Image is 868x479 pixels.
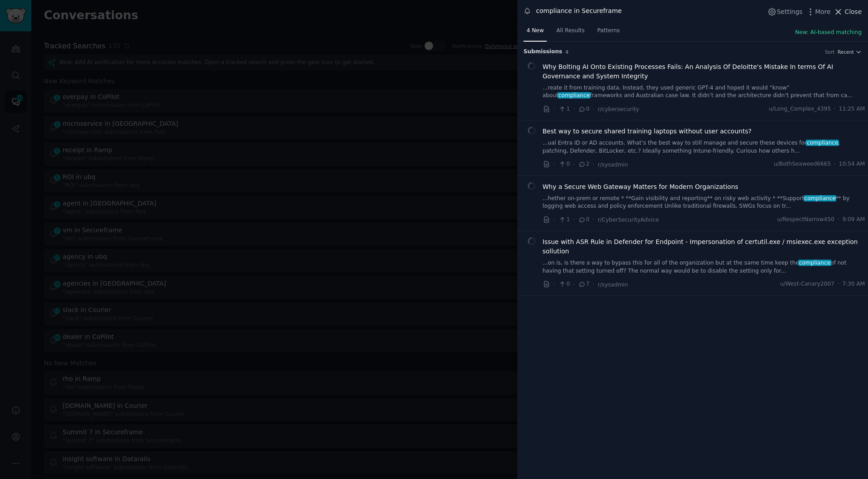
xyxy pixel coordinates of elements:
span: 1 [558,216,570,224]
span: 10:54 AM [839,160,865,168]
span: 4 New [527,27,544,35]
span: More [815,7,831,17]
span: · [573,215,575,224]
span: compliance [806,140,839,146]
span: All Results [556,27,584,35]
span: compliance [557,92,591,98]
span: r/CyberSecurityAdvice [598,217,659,223]
button: More [806,7,831,17]
span: · [553,280,555,289]
span: Settings [777,7,802,17]
div: compliance in Secureframe [536,6,622,16]
span: 0 [578,216,589,224]
span: 0 [558,280,570,288]
span: 0 [578,105,589,113]
span: · [593,160,595,169]
span: Submission s [523,48,562,56]
a: All Results [553,24,587,42]
a: Patterns [594,24,623,42]
a: ...hether on-prem or remote * **Gain visibility and reporting** on risky web activity * **Support... [543,195,865,210]
div: Sort [825,49,835,55]
span: r/sysadmin [598,282,628,288]
button: New: AI-based matching [795,29,862,37]
span: · [573,104,575,114]
span: 9:09 AM [842,216,865,224]
button: Close [834,7,862,17]
a: Why Bolting AI Onto Existing Processes Fails: An Analysis Of Deloitte's Mistake In terms Of AI Go... [543,62,865,81]
span: 0 [558,160,570,168]
span: · [838,280,839,288]
span: · [573,280,575,289]
span: 1 [558,105,570,113]
button: Recent [838,49,862,55]
a: Why a Secure Web Gateway Matters for Modern Organizations [543,182,739,192]
span: Patterns [597,27,620,35]
span: · [553,104,555,114]
span: · [834,160,836,168]
span: · [593,104,595,114]
a: ...on is, is there a way to bypass this for all of the organization but at the same time keep the... [543,259,865,275]
span: · [553,215,555,224]
a: ...ual Entra ID or AD accounts. What’s the best way to still manage and secure these devices forc... [543,139,865,155]
span: u/RespectNarrow450 [777,216,834,224]
span: 2 [578,160,589,168]
span: Recent [838,49,854,55]
a: Best way to secure shared training laptops without user accounts? [543,127,752,136]
span: · [593,215,595,224]
a: 4 New [523,24,547,42]
span: · [593,280,595,289]
span: r/cybersecurity [598,106,639,112]
a: Issue with ASR Rule in Defender for Endpoint - Impersonation of certutil.exe / msiexec.exe except... [543,237,865,256]
span: · [573,160,575,169]
span: · [553,160,555,169]
a: ...reate it from training data. Instead, they used generic GPT-4 and hoped it would “know” aboutc... [543,84,865,100]
span: 4 [566,49,569,55]
span: u/West-Canary2007 [780,280,834,288]
span: compliance [804,195,837,201]
span: compliance [798,260,831,266]
span: · [838,216,839,224]
span: r/sysadmin [598,162,628,168]
span: 7 [578,280,589,288]
button: Settings [767,7,802,17]
span: 11:25 AM [839,105,865,113]
span: · [834,105,836,113]
span: Close [845,7,862,17]
span: u/Long_Complex_4395 [769,105,831,113]
span: 7:30 AM [842,280,865,288]
span: u/BothSeaweed6665 [774,160,831,168]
